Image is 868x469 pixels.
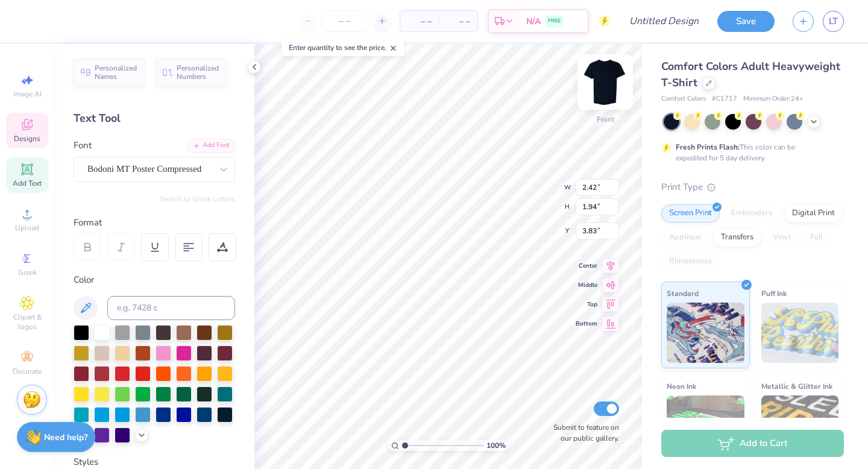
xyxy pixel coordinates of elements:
[74,110,235,127] div: Text Tool
[107,296,235,320] input: e.g. 7428 c
[548,17,561,25] span: FREE
[6,312,48,332] span: Clipart & logos
[743,94,804,104] span: Minimum Order: 24 +
[667,380,696,392] span: Neon Ink
[661,228,709,247] div: Applique
[784,204,843,222] div: Digital Print
[15,223,39,233] span: Upload
[18,268,37,277] span: Greek
[576,262,597,270] span: Center
[661,204,720,222] div: Screen Print
[661,94,706,104] span: Comfort Colors
[765,228,799,247] div: Vinyl
[407,15,432,28] span: – –
[620,9,708,33] input: Untitled Design
[576,281,597,289] span: Middle
[547,422,619,444] label: Submit to feature on our public gallery.
[576,319,597,328] span: Bottom
[526,15,541,28] span: N/A
[761,287,787,300] span: Puff Ink
[661,59,840,90] span: Comfort Colors Adult Heavyweight T-Shirt
[667,287,699,300] span: Standard
[576,300,597,309] span: Top
[667,395,744,456] img: Neon Ink
[177,64,219,81] span: Personalized Numbers
[187,139,235,153] div: Add Font
[486,440,506,451] span: 100 %
[74,455,235,469] div: Styles
[713,228,761,247] div: Transfers
[95,64,137,81] span: Personalized Names
[823,11,844,32] a: LT
[676,142,740,152] strong: Fresh Prints Flash:
[74,139,92,153] label: Font
[321,10,368,32] input: – –
[676,142,824,163] div: This color can be expedited for 5 day delivery.
[13,367,42,376] span: Decorate
[597,114,614,125] div: Front
[13,178,42,188] span: Add Text
[74,216,236,230] div: Format
[761,395,839,456] img: Metallic & Glitter Ink
[446,15,470,28] span: – –
[829,14,838,28] span: LT
[282,39,404,56] div: Enter quantity to see the price.
[74,273,235,287] div: Color
[44,432,87,443] strong: Need help?
[160,194,235,204] button: Switch to Greek Letters
[761,380,832,392] span: Metallic & Glitter Ink
[761,303,839,363] img: Puff Ink
[13,89,42,99] span: Image AI
[667,303,744,363] img: Standard
[14,134,40,143] span: Designs
[581,58,629,106] img: Front
[661,180,844,194] div: Print Type
[802,228,831,247] div: Foil
[717,11,775,32] button: Save
[712,94,737,104] span: # C1717
[661,253,720,271] div: Rhinestones
[723,204,781,222] div: Embroidery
